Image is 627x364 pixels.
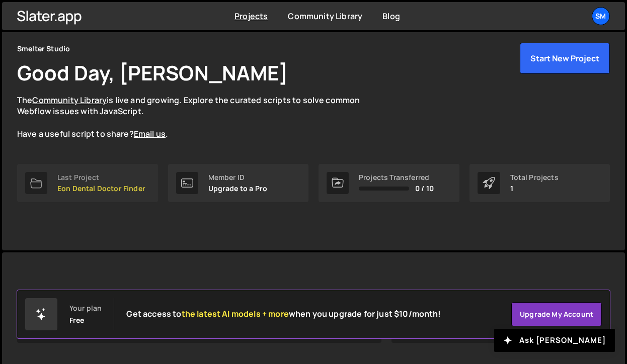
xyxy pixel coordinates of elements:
a: Email us [134,128,166,139]
button: Ask [PERSON_NAME] [494,329,615,352]
div: Projects Transferred [359,173,434,181]
div: Smelter Studio [17,43,70,55]
p: Upgrade to a Pro [208,185,268,193]
p: 1 [510,185,559,193]
button: Start New Project [520,43,610,74]
p: The is live and growing. Explore the curated scripts to solve common Webflow issues with JavaScri... [17,95,379,140]
span: the latest AI models + more [182,308,289,319]
span: 0 / 10 [415,185,434,193]
a: Sm [592,7,610,25]
a: Blog [382,11,400,22]
a: Community Library [288,11,362,22]
a: Upgrade my account [511,302,602,326]
h2: Get access to when you upgrade for just $10/month! [126,309,441,319]
a: Last Project Eon Dental Doctor Finder [17,164,158,202]
div: Last Project [57,173,145,181]
div: Free [69,316,85,324]
div: Total Projects [510,173,559,181]
div: Your plan [69,304,102,312]
a: Projects [234,11,268,22]
h1: Good Day, [PERSON_NAME] [17,59,288,86]
div: Member ID [208,173,268,181]
a: Community Library [32,95,107,106]
p: Eon Dental Doctor Finder [57,185,145,193]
